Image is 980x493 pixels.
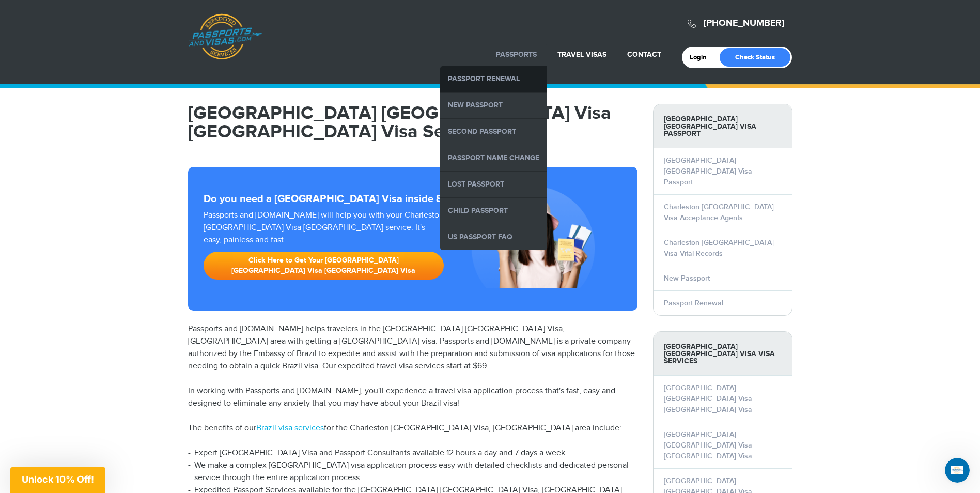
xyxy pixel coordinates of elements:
[204,193,622,205] strong: Do you need a [GEOGRAPHIC_DATA] Visa inside 8 weeks?
[664,274,710,283] a: New Passport
[440,198,547,224] a: Child Passport
[654,104,792,148] strong: [GEOGRAPHIC_DATA] [GEOGRAPHIC_DATA] Visa Passport
[188,422,637,435] p: The benefits of our for the Charleston [GEOGRAPHIC_DATA] Visa, [GEOGRAPHIC_DATA] area include:
[627,50,661,59] a: Contact
[654,332,792,376] strong: [GEOGRAPHIC_DATA] [GEOGRAPHIC_DATA] Visa Visa Services
[690,53,714,61] a: Login
[256,423,324,433] a: Brazil visa services
[720,48,790,67] a: Check Status
[440,119,547,145] a: Second Passport
[440,224,547,250] a: US Passport FAQ
[440,145,547,171] a: Passport Name Change
[188,104,637,141] h1: [GEOGRAPHIC_DATA] [GEOGRAPHIC_DATA] Visa [GEOGRAPHIC_DATA] Visa Services
[22,474,94,485] span: Unlock 10% Off!
[188,323,637,373] p: Passports and [DOMAIN_NAME] helps travelers in the [GEOGRAPHIC_DATA] [GEOGRAPHIC_DATA] Visa, [GEO...
[664,203,774,222] a: Charleston [GEOGRAPHIC_DATA] Visa Acceptance Agents
[664,156,752,187] a: [GEOGRAPHIC_DATA] [GEOGRAPHIC_DATA] Visa Passport
[496,50,537,59] a: Passports
[440,66,547,92] a: Passport Renewal
[199,209,448,285] div: Passports and [DOMAIN_NAME] will help you with your Charleston [GEOGRAPHIC_DATA] Visa [GEOGRAPHIC...
[704,18,784,29] a: [PHONE_NUMBER]
[188,447,637,459] li: Expert [GEOGRAPHIC_DATA] Visa and Passport Consultants available 12 hours a day and 7 days a week.
[10,467,105,493] div: Unlock 10% Off!
[664,430,752,460] a: [GEOGRAPHIC_DATA] [GEOGRAPHIC_DATA] Visa [GEOGRAPHIC_DATA] Visa
[188,459,637,484] li: We make a complex [GEOGRAPHIC_DATA] visa application process easy with detailed checklists and de...
[664,383,752,414] a: [GEOGRAPHIC_DATA] [GEOGRAPHIC_DATA] Visa [GEOGRAPHIC_DATA] Visa
[188,385,637,410] p: In working with Passports and [DOMAIN_NAME], you'll experience a travel visa application process ...
[557,50,606,59] a: Travel Visas
[189,13,262,60] a: Passports & [DOMAIN_NAME]
[440,93,547,118] a: New Passport
[664,299,723,307] a: Passport Renewal
[945,458,970,483] iframe: Intercom live chat
[440,172,547,197] a: Lost Passport
[664,238,774,258] a: Charleston [GEOGRAPHIC_DATA] Visa Vital Records
[204,252,444,280] a: Click Here to Get Your [GEOGRAPHIC_DATA] [GEOGRAPHIC_DATA] Visa [GEOGRAPHIC_DATA] Visa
